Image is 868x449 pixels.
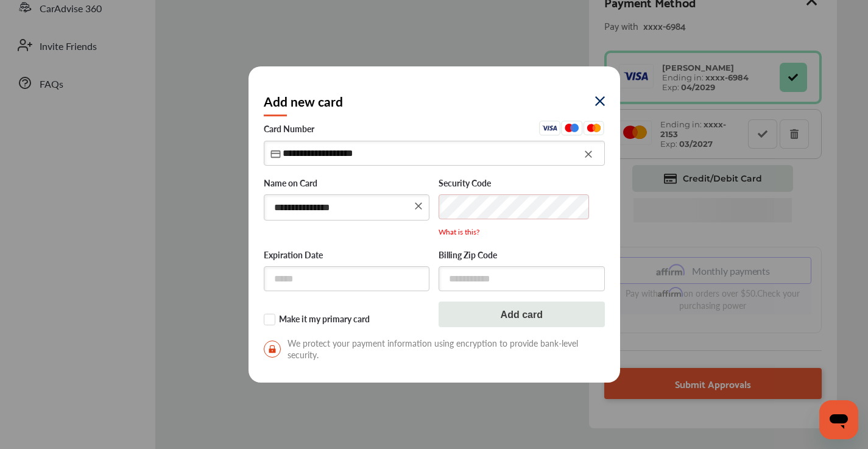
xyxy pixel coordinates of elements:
label: Security Code [439,178,605,190]
p: What is this? [439,227,605,237]
img: eYXu4VuQffQpPoAAAAASUVORK5CYII= [595,96,605,106]
button: Add card [439,302,605,327]
span: We protect your payment information using encryption to provide bank-level security. [264,338,605,361]
label: Card Number [264,121,605,140]
label: Billing Zip Code [439,250,605,262]
img: Mastercard.eb291d48.svg [583,121,605,136]
iframe: Button to launch messaging window [819,400,858,439]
